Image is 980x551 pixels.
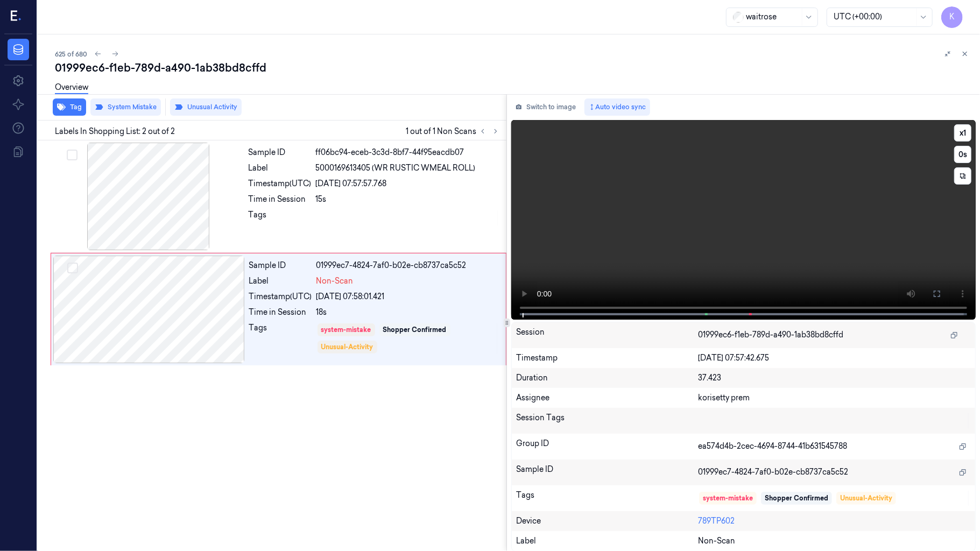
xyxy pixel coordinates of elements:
[249,147,312,158] div: Sample ID
[584,98,650,116] button: Auto video sync
[90,98,161,116] button: System Mistake
[383,325,447,335] div: Shopper Confirmed
[511,98,580,116] button: Switch to image
[698,441,847,452] span: ea574d4b-2cec-4694-8744-41b631545788
[516,327,698,344] div: Session
[249,209,312,227] div: Tags
[406,125,502,138] span: 1 out of 1 Non Scans
[316,291,499,302] div: [DATE] 07:58:01.421
[249,194,312,205] div: Time in Session
[316,260,499,271] div: 01999ec7-4824-7af0-b02e-cb8737ca5c52
[55,60,971,75] div: 01999ec6-f1eb-789d-a490-1ab38bd8cffd
[516,392,698,404] div: Assignee
[249,163,312,174] div: Label
[316,163,476,174] span: 5000169613405 (WR RUSTIC WMEAL ROLL)
[316,178,500,189] div: [DATE] 07:57:57.768
[698,329,843,341] span: 01999ec6-f1eb-789d-a490-1ab38bd8cffd
[249,260,312,271] div: Sample ID
[316,275,354,287] span: Non-Scan
[698,515,971,527] div: 789TP602
[53,98,86,116] button: Tag
[249,178,312,189] div: Timestamp (UTC)
[516,438,698,455] div: Group ID
[516,535,698,547] div: Label
[840,493,892,503] div: Unusual-Activity
[249,307,312,318] div: Time in Session
[249,275,312,287] div: Label
[516,352,698,364] div: Timestamp
[55,126,175,137] span: Labels In Shopping List: 2 out of 2
[249,322,312,355] div: Tags
[516,515,698,527] div: Device
[316,307,499,318] div: 18s
[316,147,500,158] div: ff06bc94-eceb-3c3d-8bf7-44f95eacdb07
[698,535,735,547] span: Non-Scan
[516,464,698,481] div: Sample ID
[698,372,971,384] div: 37.423
[321,325,371,335] div: system-mistake
[516,490,698,507] div: Tags
[55,82,88,94] a: Overview
[765,493,828,503] div: Shopper Confirmed
[703,493,753,503] div: system-mistake
[954,124,971,142] button: x1
[55,50,87,59] span: 625 of 680
[249,291,312,302] div: Timestamp (UTC)
[698,392,971,404] div: korisetty prem
[516,412,698,429] div: Session Tags
[67,263,78,273] button: Select row
[698,467,848,478] span: 01999ec7-4824-7af0-b02e-cb8737ca5c52
[516,372,698,384] div: Duration
[941,6,963,28] button: K
[67,150,77,160] button: Select row
[321,342,373,352] div: Unusual-Activity
[170,98,242,116] button: Unusual Activity
[316,194,500,205] div: 15s
[954,146,971,163] button: 0s
[698,352,971,364] div: [DATE] 07:57:42.675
